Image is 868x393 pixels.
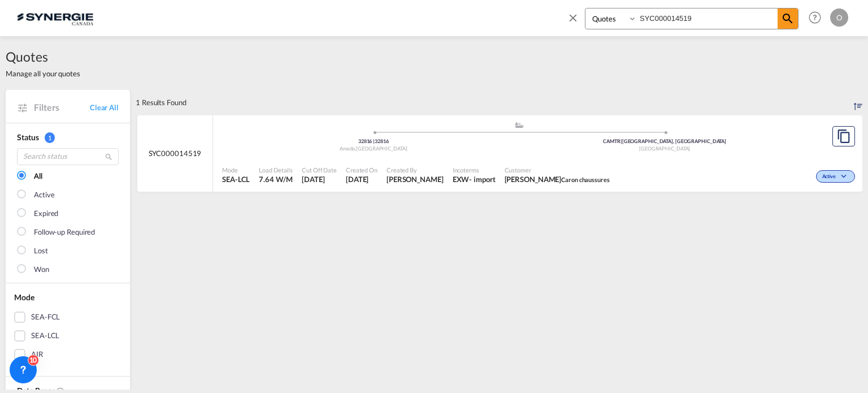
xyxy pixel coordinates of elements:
[302,166,337,174] span: Cut Off Date
[620,138,622,144] span: |
[561,176,609,183] span: Caron chaussures
[839,174,852,180] md-icon: icon-chevron-down
[375,138,389,144] span: 32816
[34,101,90,114] span: Filters
[346,166,377,174] span: Created On
[373,138,375,144] span: |
[453,166,496,174] span: Incoterms
[34,245,48,257] div: Lost
[137,115,862,192] div: SYC000014519 assets/icons/custom/ship-fill.svgassets/icons/custom/roll-o-plane.svgOrigin SpainDes...
[14,312,121,323] md-checkbox: SEA-FCL
[637,8,778,28] input: Enter Quotation Number
[136,90,186,115] div: 1 Results Found
[34,208,58,219] div: Expired
[358,138,375,144] span: 32816
[778,8,798,29] span: icon-magnify
[837,129,850,143] md-icon: assets/icons/custom/copyQuote.svg
[830,8,848,27] div: O
[259,175,292,184] span: 7.64 W/M
[222,166,250,174] span: Mode
[639,145,690,152] span: [GEOGRAPHIC_DATA]
[816,170,855,183] div: Change Status Here
[90,102,119,113] a: Clear All
[356,145,407,152] span: [GEOGRAPHIC_DATA]
[17,5,93,31] img: 1f56c880d42311ef80fc7dca854c8e59.png
[302,174,337,184] span: 4 Sep 2025
[6,47,80,66] span: Quotes
[387,174,444,184] span: Karen Mercier
[14,349,121,360] md-checkbox: AIR
[34,227,95,238] div: Follow-up Required
[805,8,824,27] span: Help
[453,174,496,184] div: EXW import
[513,122,526,128] md-icon: assets/icons/custom/ship-fill.svg
[31,349,43,360] div: AIR
[805,8,830,28] div: Help
[14,292,34,302] span: Mode
[259,166,293,174] span: Load Details
[346,174,377,184] span: 4 Sep 2025
[505,166,610,174] span: Customer
[149,148,202,158] span: SYC000014519
[854,90,862,115] div: Sort by: Created On
[387,166,444,174] span: Created By
[340,145,356,152] span: Amedo
[105,153,113,161] md-icon: icon-magnify
[17,132,38,142] span: Status
[222,174,250,184] span: SEA-LCL
[832,126,855,146] button: Copy Quote
[781,12,795,25] md-icon: icon-magnify
[31,312,60,323] div: SEA-FCL
[567,8,585,35] span: icon-close
[31,330,59,342] div: SEA-LCL
[355,145,356,152] span: ,
[17,132,119,143] div: Status 1
[505,174,610,184] span: BERNARD CARON Caron chaussures
[17,148,119,165] input: Search status
[822,173,839,181] span: Active
[14,330,121,342] md-checkbox: SEA-LCL
[453,174,470,184] div: EXW
[469,174,495,184] div: - import
[34,189,54,201] div: Active
[603,138,726,144] span: CAMTR [GEOGRAPHIC_DATA], [GEOGRAPHIC_DATA]
[34,264,49,275] div: Won
[567,11,579,24] md-icon: icon-close
[34,171,42,182] div: All
[6,68,80,79] span: Manage all your quotes
[45,132,55,143] span: 1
